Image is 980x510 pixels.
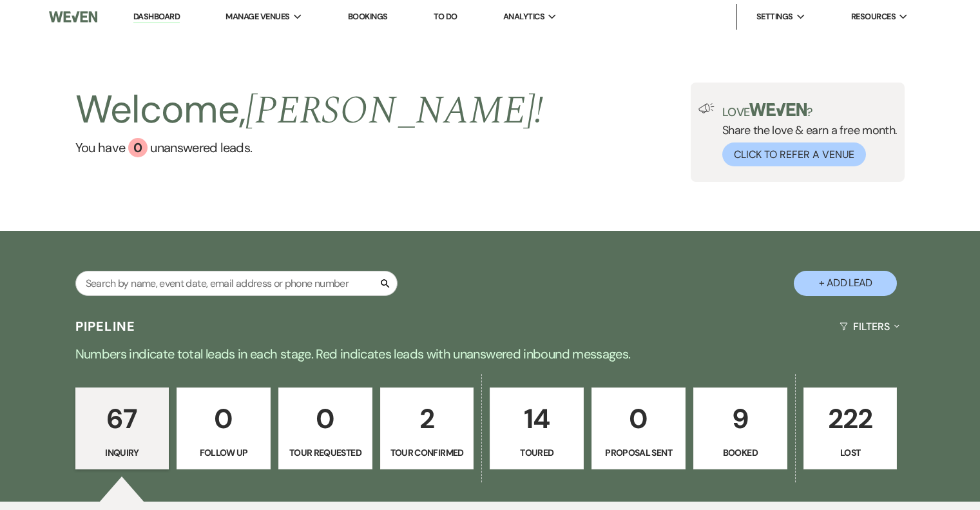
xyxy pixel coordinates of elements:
[185,397,262,440] p: 0
[498,446,575,460] p: Toured
[287,397,364,440] p: 0
[698,103,715,113] img: loud-speaker-illustration.svg
[702,397,779,440] p: 9
[803,387,898,470] a: 222Lost
[715,103,898,166] div: Share the love & earn a free month.
[722,142,866,166] button: Click to Refer a Venue
[812,397,889,440] p: 222
[851,10,896,23] span: Resources
[348,11,388,22] a: Bookings
[133,11,180,23] a: Dashboard
[693,387,787,470] a: 9Booked
[702,446,779,460] p: Booked
[75,271,398,296] input: Search by name, event date, email address or phone number
[389,446,466,460] p: Tour Confirmed
[278,387,372,470] a: 0Tour Requested
[185,446,262,460] p: Follow Up
[434,11,457,22] a: To Do
[756,10,793,23] span: Settings
[84,446,161,460] p: Inquiry
[245,81,543,141] span: [PERSON_NAME] !
[749,103,807,116] img: weven-logo-green.svg
[26,344,954,364] p: Numbers indicate total leads in each stage. Red indicates leads with unanswered inbound messages.
[490,387,584,470] a: 14Toured
[287,446,364,460] p: Tour Requested
[49,3,97,30] img: Weven Logo
[794,271,897,296] button: + Add Lead
[177,387,271,470] a: 0Follow Up
[389,397,466,440] p: 2
[503,10,544,23] span: Analytics
[591,387,686,470] a: 0Proposal Sent
[128,138,148,157] div: 0
[722,103,898,118] p: Love ?
[380,387,474,470] a: 2Tour Confirmed
[498,397,575,440] p: 14
[226,10,289,23] span: Manage Venues
[75,83,544,138] h2: Welcome,
[834,309,905,344] button: Filters
[812,446,889,460] p: Lost
[75,317,136,335] h3: Pipeline
[75,138,544,157] a: You have 0 unanswered leads.
[600,397,677,440] p: 0
[600,446,677,460] p: Proposal Sent
[84,397,161,440] p: 67
[75,387,169,470] a: 67Inquiry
